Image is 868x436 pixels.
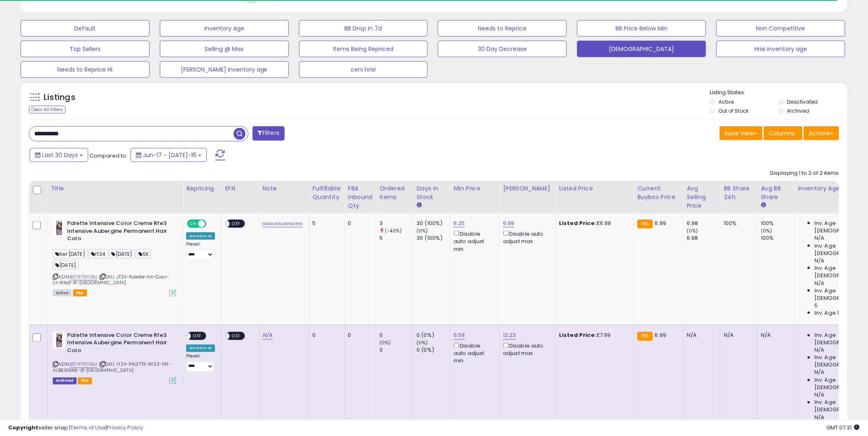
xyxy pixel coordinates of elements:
span: | SKU: IY24-PALETTE-RFE3-INT-AUBERGINE-X1-[GEOGRAPHIC_DATA] [53,361,171,373]
a: N/A [262,332,272,340]
span: 6.99 [655,219,667,227]
a: 6.59 [454,332,465,340]
small: FBA [637,332,653,341]
b: Palette Intensive Color Creme Rfe3 Intensive Aubergine Permanent Hair Colo [67,220,167,245]
div: N/A [687,332,714,339]
button: Last 30 Days [30,148,88,162]
small: (0%) [416,340,428,346]
span: 6.99 [655,332,667,339]
div: Note [262,184,305,193]
span: FBA [73,290,87,297]
button: Non Competitive [716,20,845,37]
div: £6.99 [559,220,627,227]
div: Current Buybox Price [637,184,680,202]
span: Inv. Age 181 Plus: [814,309,858,317]
div: 6.98 [687,220,720,227]
button: BB Drop in 7d [299,20,428,37]
div: N/A [724,332,751,339]
label: Active [718,98,734,105]
a: Terms of Use [70,424,105,431]
span: OFF [230,332,243,339]
div: 30 (100%) [416,220,450,227]
div: Amazon AI [186,345,215,352]
h5: Listings [44,92,75,103]
span: N/A [814,414,824,422]
label: Out of Stock [718,107,749,114]
button: Jun-17 - [DATE]-16 [131,148,207,162]
b: Listed Price: [559,219,597,227]
div: Preset: [186,241,215,260]
div: 0 [348,220,370,227]
a: B074T9FGNJ [70,361,98,368]
div: ASIN: [53,220,176,296]
div: Ordered Items [379,184,409,202]
div: 100% [724,220,751,227]
div: Avg Selling Price [687,184,717,210]
a: 6.99 [503,219,515,227]
button: Default [21,20,150,37]
div: 3 [379,220,413,227]
div: Avg BB Share [761,184,791,202]
div: BB Share 24h. [724,184,754,202]
div: Displaying 1 to 2 of 2 items [770,169,839,177]
small: (0%) [416,227,428,234]
button: Inventory Age [160,20,289,37]
span: tier [DATE] [53,249,88,259]
button: Needs to Reprice HI [21,61,150,78]
div: N/A [761,332,788,339]
span: | SKU: JT24-Palette-Int-Color-Cr-Rfe3-X1-[GEOGRAPHIC_DATA] [53,274,169,286]
div: 0 [379,332,413,339]
span: N/A [814,369,824,376]
div: Disable auto adjust max [503,341,549,357]
small: (0%) [379,340,391,346]
div: 0 (0%) [416,347,450,354]
a: B074T9FGNJ [70,274,98,281]
div: Listed Price [559,184,630,193]
span: Jun-17 - [DATE]-16 [143,151,197,159]
button: Needs to Reprice [438,20,567,37]
button: Hrisi inventory age [716,41,845,57]
div: ASIN: [53,332,176,384]
div: Fulfillable Quantity [313,184,341,202]
a: намален,намален [262,219,302,227]
div: 0 [379,347,413,354]
span: IY24 [89,249,108,259]
small: Days In Stock. [416,202,421,209]
span: FBA [78,378,92,385]
div: EFN [225,184,255,193]
strong: Copyright [8,424,38,431]
div: 100% [761,234,794,242]
div: £7.99 [559,332,627,339]
div: Disable auto adjust min [454,229,493,253]
span: ON [188,220,198,227]
label: Archived [787,107,810,114]
button: Selling @ Max [160,41,289,57]
button: Actions [804,126,839,140]
span: Columns [769,129,795,137]
small: (0%) [761,227,772,234]
a: 6.25 [454,219,465,227]
b: Palette Intensive Color Creme Rfe3 Intensive Aubergine Permanent Hair Colo [67,332,167,357]
button: ceni hrisi [299,61,428,78]
button: Filters [253,126,285,141]
div: Title [51,184,179,193]
span: Last 30 Days [42,151,78,159]
div: 100% [761,220,794,227]
a: Privacy Policy [107,424,143,431]
div: [PERSON_NAME] [503,184,552,193]
button: Top Sellers [21,41,150,57]
button: Items Being Repriced [299,41,428,57]
div: Amazon AI [186,232,215,240]
div: 5 [313,220,338,227]
div: 0 [348,332,370,339]
div: Clear All Filters [29,106,66,114]
span: [DATE] [109,249,135,259]
span: OFF [205,220,218,227]
span: N/A [814,280,824,287]
small: (-40%) [385,227,402,234]
span: [DATE] [53,260,79,270]
p: Listing States: [710,89,847,97]
span: 5 [814,302,818,309]
a: 12.23 [503,332,516,340]
span: OFF [191,332,204,339]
